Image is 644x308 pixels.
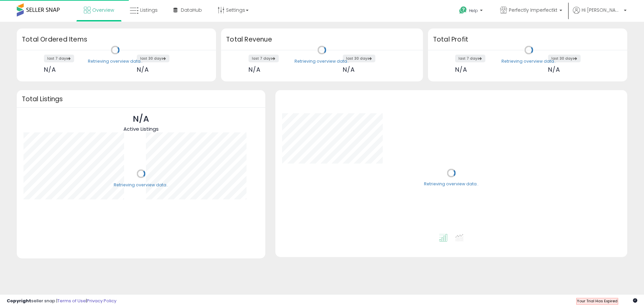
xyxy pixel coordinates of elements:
[501,58,556,64] div: Retrieving overview data..
[509,7,557,13] span: Perfectly Imperfectkt
[294,58,349,64] div: Retrieving overview data..
[577,298,618,304] span: Your Trial Has Expired
[114,182,168,188] div: Retrieving overview data..
[57,298,86,304] a: Terms of Use
[459,6,467,14] i: Get Help
[7,298,31,304] strong: Copyright
[7,298,116,304] div: seller snap | |
[424,181,479,187] div: Retrieving overview data..
[88,58,143,64] div: Retrieving overview data..
[573,7,627,22] a: Hi [PERSON_NAME]
[87,298,116,304] a: Privacy Policy
[140,7,158,13] span: Listings
[181,7,202,13] span: DataHub
[582,7,622,13] span: Hi [PERSON_NAME]
[469,8,478,13] span: Help
[454,1,489,22] a: Help
[92,7,114,13] span: Overview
